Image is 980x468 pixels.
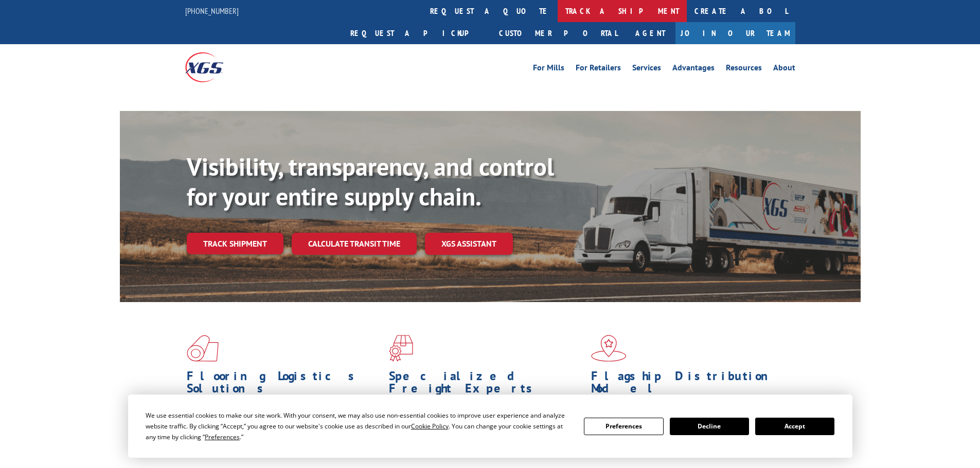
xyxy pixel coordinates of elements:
[584,418,663,435] button: Preferences
[185,6,239,16] a: [PHONE_NUMBER]
[491,22,625,44] a: Customer Portal
[591,335,627,362] img: xgs-icon-flagship-distribution-model-red
[343,22,491,44] a: Request a pickup
[533,64,564,75] a: For Mills
[187,370,381,400] h1: Flooring Logistics Solutions
[670,418,749,435] button: Decline
[292,233,417,255] a: Calculate transit time
[755,418,834,435] button: Accept
[128,395,852,458] div: Cookie Consent Prompt
[591,370,786,400] h1: Flagship Distribution Model
[672,64,715,75] a: Advantages
[389,335,413,362] img: xgs-icon-focused-on-flooring-red
[773,64,795,75] a: About
[205,433,240,441] span: Preferences
[726,64,762,75] a: Resources
[187,335,219,362] img: xgs-icon-total-supply-chain-intelligence-red
[425,233,513,255] a: XGS ASSISTANT
[576,64,621,75] a: For Retailers
[411,422,449,430] span: Cookie Policy
[389,370,583,400] h1: Specialized Freight Experts
[625,22,675,44] a: Agent
[675,22,795,44] a: Join Our Team
[187,151,554,212] b: Visibility, transparency, and control for your entire supply chain.
[187,233,283,254] a: Track shipment
[632,64,661,75] a: Services
[146,410,572,442] div: We use essential cookies to make our site work. With your consent, we may also use non-essential ...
